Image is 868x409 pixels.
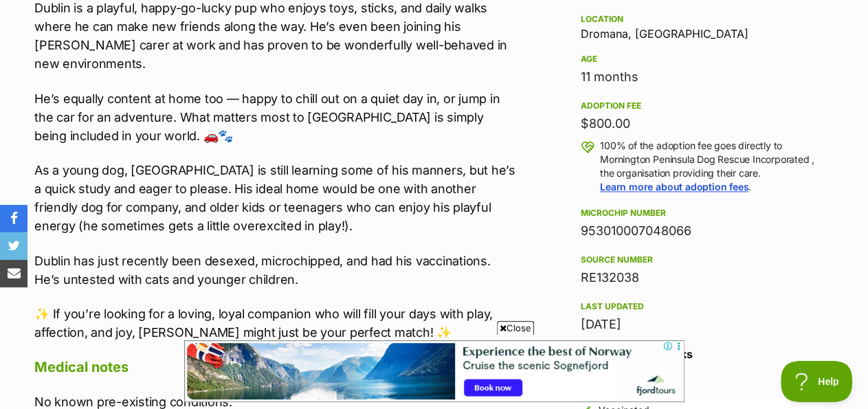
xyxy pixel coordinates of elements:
[581,254,825,265] div: Source number
[581,11,825,40] div: Dromana, [GEOGRAPHIC_DATA]
[34,252,517,289] p: Dublin has just recently been desexed, microchipped, and had his vaccinations. He’s untested with...
[581,315,825,334] div: [DATE]
[581,208,825,219] div: Microchip number
[581,100,825,111] div: Adoption fee
[497,321,534,335] span: Close
[581,114,825,133] div: $800.00
[184,340,685,402] iframe: Advertisement
[581,14,825,25] div: Location
[34,305,517,342] p: ✨ If you’re looking for a loving, loyal companion who will fill your days with play, affection, a...
[581,345,825,362] h3: Pre-adoption checks
[34,89,517,145] p: He’s equally content at home too — happy to chill out on a quiet day in, or jump in the car for a...
[781,361,854,402] iframe: Help Scout Beacon - Open
[600,181,748,192] a: Learn more about adoption fees
[581,54,825,65] div: Age
[581,268,825,287] div: RE132038
[34,357,517,375] h4: Medical notes
[600,139,825,194] p: 100% of the adoption fee goes directly to Mornington Peninsula Dog Rescue Incorporated , the orga...
[581,67,825,87] div: 11 months
[34,161,517,235] p: As a young dog, [GEOGRAPHIC_DATA] is still learning some of his manners, but he’s a quick study a...
[581,301,825,312] div: Last updated
[581,221,825,241] div: 953010007048066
